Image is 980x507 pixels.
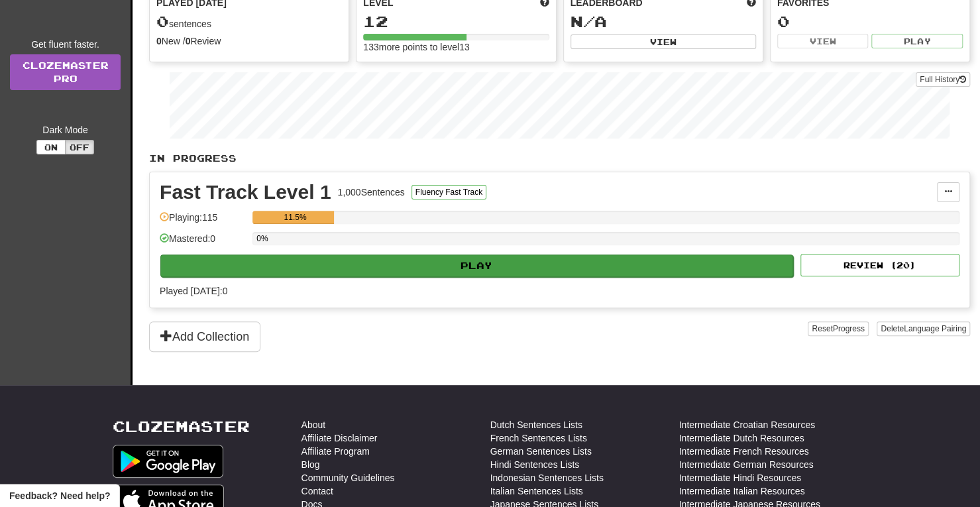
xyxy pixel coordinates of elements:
a: Contact [301,484,333,498]
a: Blog [301,458,320,471]
button: View [571,34,756,49]
span: Open feedback widget [9,489,110,502]
span: Played [DATE]: 0 [160,286,227,296]
a: Intermediate German Resources [679,458,814,471]
strong: 0 [186,36,191,46]
div: Fast Track Level 1 [160,182,331,202]
a: Community Guidelines [301,471,395,484]
a: German Sentences Lists [490,445,592,458]
div: Dark Mode [10,123,121,137]
a: Dutch Sentences Lists [490,418,582,431]
button: Review (20) [800,254,959,276]
div: sentences [156,13,342,30]
a: Italian Sentences Lists [490,484,583,498]
a: Affiliate Program [301,445,370,458]
button: Play [160,254,793,277]
a: French Sentences Lists [490,431,587,445]
button: ResetProgress [808,321,868,336]
a: Intermediate Hindi Resources [679,471,801,484]
div: New / Review [156,34,342,48]
span: Progress [833,324,865,333]
button: On [36,140,66,154]
span: Language Pairing [904,324,966,333]
span: N/A [571,12,607,30]
div: 133 more points to level 13 [363,40,549,54]
button: Add Collection [149,321,260,352]
button: View [777,34,869,48]
button: Play [871,34,963,48]
a: Intermediate Dutch Resources [679,431,804,445]
a: ClozemasterPro [10,54,121,90]
p: In Progress [149,152,970,165]
a: About [301,418,326,431]
a: Intermediate Croatian Resources [679,418,815,431]
a: Intermediate Italian Resources [679,484,805,498]
div: Playing: 115 [160,211,246,233]
div: 11.5% [256,211,333,224]
div: 0 [777,13,963,30]
strong: 0 [156,36,162,46]
button: DeleteLanguage Pairing [877,321,970,336]
button: Fluency Fast Track [411,185,486,199]
a: Intermediate French Resources [679,445,809,458]
div: Mastered: 0 [160,232,246,254]
span: 0 [156,12,169,30]
a: Affiliate Disclaimer [301,431,378,445]
button: Off [65,140,94,154]
div: Get fluent faster. [10,38,121,51]
img: Get it on Google Play [113,445,224,478]
div: 12 [363,13,549,30]
a: Hindi Sentences Lists [490,458,580,471]
div: 1,000 Sentences [338,186,405,199]
a: Clozemaster [113,418,250,435]
a: Indonesian Sentences Lists [490,471,604,484]
button: Full History [916,72,970,87]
